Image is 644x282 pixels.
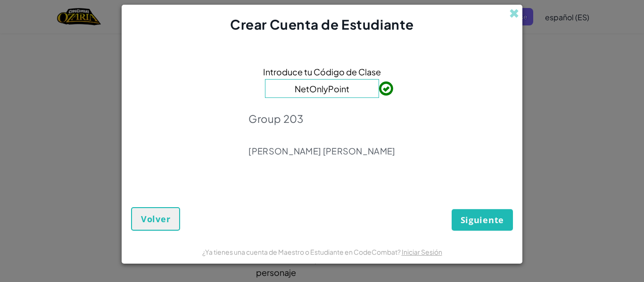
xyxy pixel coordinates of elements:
[230,16,414,32] span: Crear Cuenta de Estudiante
[131,207,180,231] button: Volver
[248,145,395,157] p: [PERSON_NAME] [PERSON_NAME]
[141,213,170,225] span: Volver
[263,65,381,79] span: Introduce tu Código de Clase
[202,248,402,256] span: ¿Ya tienes una cuenta de Maestro o Estudiante en CodeCombat?
[402,248,442,256] a: Iniciar Sesión
[461,214,504,226] span: Siguiente
[452,209,513,231] button: Siguiente
[248,112,395,125] p: Group 203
